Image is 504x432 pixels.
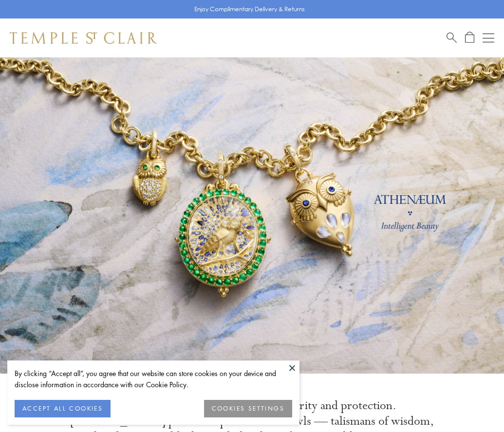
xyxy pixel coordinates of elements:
[465,32,474,44] a: Open Shopping Bag
[15,368,292,390] div: By clicking “Accept all”, you agree that our website can store cookies on your device and disclos...
[483,32,494,44] button: Open navigation
[447,32,457,44] a: Search
[194,4,305,14] p: Enjoy Complimentary Delivery & Returns
[10,32,157,44] img: Temple St. Clair
[204,400,292,417] button: COOKIES SETTINGS
[15,400,111,417] button: ACCEPT ALL COOKIES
